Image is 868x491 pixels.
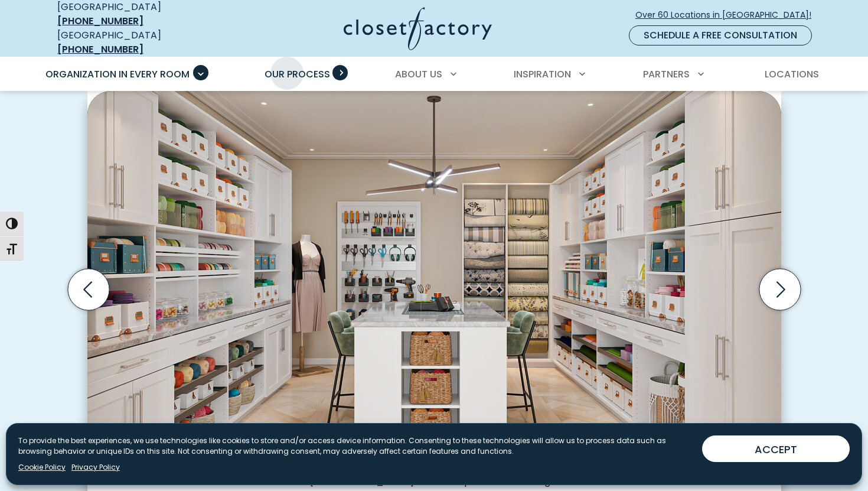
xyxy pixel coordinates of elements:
button: Next slide [755,264,805,315]
button: ACCEPT [702,435,850,462]
a: Cookie Policy [18,462,66,473]
div: [GEOGRAPHIC_DATA] [57,28,229,57]
nav: Primary Menu [37,58,831,91]
span: Partners [643,67,690,81]
span: Inspiration [514,67,571,81]
p: To provide the best experiences, we use technologies like cookies to store and/or access device i... [18,435,693,457]
a: [PHONE_NUMBER] [57,43,143,56]
span: Locations [765,67,819,81]
a: Over 60 Locations in [GEOGRAPHIC_DATA]! [635,5,821,25]
button: Previous slide [63,264,114,315]
a: Privacy Policy [71,462,120,473]
a: Schedule a Free Consultation [629,25,812,45]
span: Over 60 Locations in [GEOGRAPHIC_DATA]! [635,9,821,21]
span: About Us [395,67,442,81]
span: Organization in Every Room [45,67,190,81]
img: Craft room Shaker cabinets with craft room accessories including ribbon dispensers, fabric pull-o... [87,91,781,454]
img: Closet Factory Logo [344,7,492,50]
span: Our Process [265,67,330,81]
a: [PHONE_NUMBER] [57,14,143,28]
